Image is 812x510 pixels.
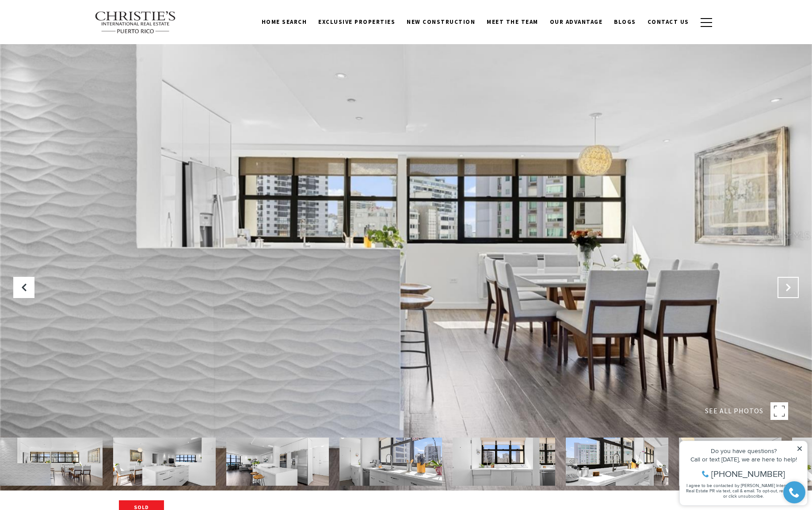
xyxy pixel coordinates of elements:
a: Home Search [256,14,313,30]
img: 9A PLAYA GRANDE #9A [566,438,668,486]
div: Call or text [DATE], we are here to help! [9,28,128,34]
img: Christie's International Real Estate text transparent background [95,11,177,34]
button: Next Slide [778,277,799,298]
a: Blogs [608,14,642,30]
span: New Construction [407,18,475,26]
button: button [695,10,718,35]
a: Exclusive Properties [313,14,401,30]
span: Exclusive Properties [318,18,395,26]
div: Do you have questions? [9,20,128,26]
span: Blogs [614,18,636,26]
span: SEE ALL PHOTOS [705,405,763,417]
span: I agree to be contacted by [PERSON_NAME] International Real Estate PR via text, call & email. To ... [11,54,126,71]
button: Previous Slide [13,277,34,298]
a: Meet the Team [481,14,544,30]
img: 9A PLAYA GRANDE #9A [113,438,216,486]
img: 9A PLAYA GRANDE #9A [339,438,442,486]
span: [PHONE_NUMBER] [36,42,110,50]
img: 9A PLAYA GRANDE #9A [226,438,329,486]
span: Contact Us [648,18,689,26]
a: New Construction [401,14,481,30]
a: Our Advantage [544,14,609,30]
span: Our Advantage [550,18,603,26]
img: 9A PLAYA GRANDE #9A [453,438,555,486]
